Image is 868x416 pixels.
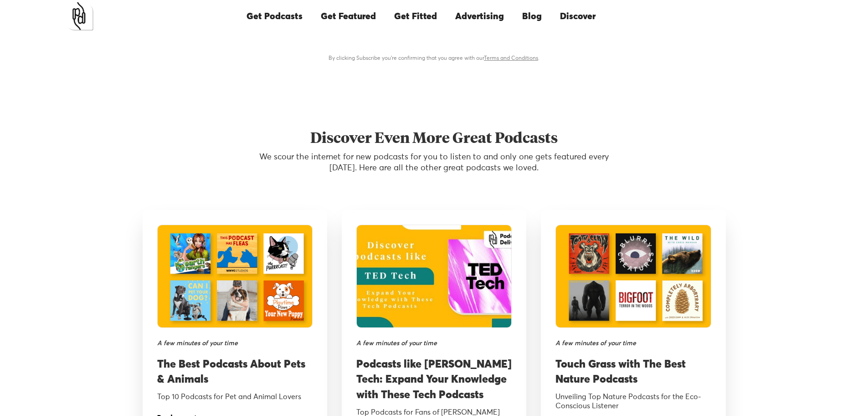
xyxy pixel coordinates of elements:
a: Get Fitted [385,1,446,32]
div: A few minutes of your time [356,340,437,347]
a: Get Podcasts [237,1,312,32]
a: home [65,2,93,31]
div: A few minutes of your time [157,339,313,348]
h2: Discover Even More Great Podcasts [259,131,609,147]
a: Advertising [446,1,513,32]
div: A few minutes of your time [555,340,636,347]
a: Discover [551,1,605,32]
div: Top 10 Podcasts for Pet and Animal Lovers [157,392,313,401]
a: Get Featured [312,1,385,32]
div: By clicking Subscribe you're confirming that you agree with our . [259,54,609,63]
div: Unveiling Top Nature Podcasts for the Eco-Conscious Listener [555,392,711,411]
a: Terms and Conditions [484,56,538,61]
h3: Podcasts like [PERSON_NAME] Tech: Expand Your Knowledge with These Tech Podcasts [356,357,512,403]
h3: Touch Grass with The Best Nature Podcasts [555,357,711,388]
h3: The Best Podcasts About Pets & Animals [157,357,313,388]
a: Blog [513,1,551,32]
p: We scour the internet for new podcasts for you to listen to and only one gets featured every [DAT... [259,152,609,174]
form: Email Form [259,21,609,63]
